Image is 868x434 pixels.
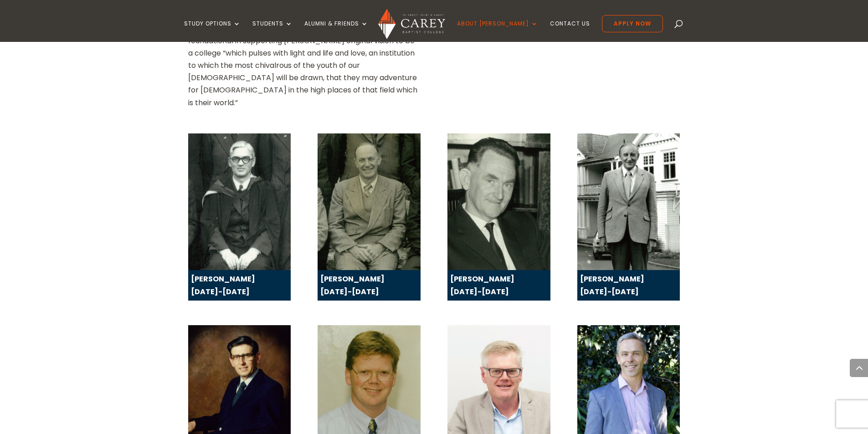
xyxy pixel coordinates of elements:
strong: [PERSON_NAME] [DATE]-[DATE] [580,274,644,296]
a: Study Options [184,20,241,42]
img: 1974-1984 Principal Bob Thompson [577,133,680,271]
a: Alumni & Friends [304,20,368,42]
a: Apply Now [602,15,663,32]
a: About [PERSON_NAME] [457,20,538,42]
img: 1953-1960 Principal Ted Roberts-Thomson [318,133,420,271]
img: Carey Baptist College [378,9,445,39]
a: Contact Us [550,20,590,42]
img: 1960-1973 Principal Ayson Clifford [447,133,550,271]
strong: [PERSON_NAME] [DATE]-[DATE] [191,274,255,296]
strong: [PERSON_NAME] [DATE]-[DATE] [450,274,514,296]
strong: [PERSON_NAME] [DATE]-[DATE] [320,274,385,296]
a: Students [252,20,293,42]
img: 1946-1952 Principal Luke Jenkins [188,133,291,271]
